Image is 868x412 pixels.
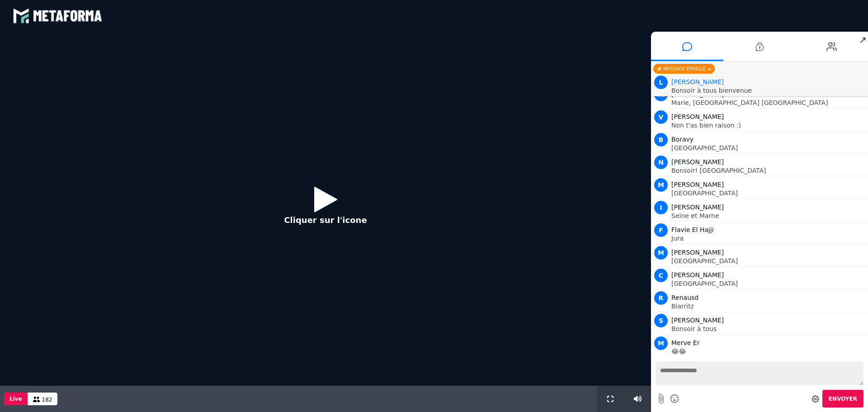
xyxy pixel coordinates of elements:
[654,269,668,282] span: C
[42,397,52,403] span: 182
[654,314,668,327] span: S
[4,393,28,405] button: Live
[671,122,866,128] p: Non t'as bien raison :)
[671,113,724,120] span: [PERSON_NAME]
[671,294,698,301] span: Renausd
[654,76,668,89] span: L
[671,167,866,174] p: Bonsoir! [GEOGRAPHIC_DATA]
[671,181,724,188] span: [PERSON_NAME]
[671,99,866,106] p: Marie, [GEOGRAPHIC_DATA] [GEOGRAPHIC_DATA]
[654,133,668,147] span: B
[671,235,866,242] p: Jura
[671,303,866,309] p: Biarritz
[671,136,693,143] span: Boravy
[654,291,668,305] span: R
[654,178,668,192] span: M
[671,258,866,264] p: [GEOGRAPHIC_DATA]
[654,336,668,350] span: M
[671,190,866,196] p: [GEOGRAPHIC_DATA]
[671,326,866,332] p: Bonsoir à tous
[653,64,715,74] div: Message épinglé
[671,226,714,233] span: Flavie El Hajji
[671,87,866,94] p: Bonsoir à tous bienvenue
[654,201,668,214] span: I
[654,156,668,169] span: N
[858,32,868,48] span: ↗
[654,223,668,237] span: F
[654,110,668,124] span: V
[671,145,866,151] p: [GEOGRAPHIC_DATA]
[671,78,724,85] span: Animateur
[671,339,699,346] span: Merve Er
[671,348,866,355] p: 😂😂
[671,280,866,287] p: [GEOGRAPHIC_DATA]
[654,246,668,260] span: M
[829,396,857,402] span: Envoyer
[822,390,863,407] button: Envoyer
[671,204,724,211] span: [PERSON_NAME]
[671,317,724,324] span: [PERSON_NAME]
[671,213,866,219] p: Seine et Marne
[671,158,724,166] span: [PERSON_NAME]
[275,180,376,238] button: Cliquer sur l'icone
[671,271,724,279] span: [PERSON_NAME]
[671,249,724,256] span: [PERSON_NAME]
[284,214,367,226] p: Cliquer sur l'icone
